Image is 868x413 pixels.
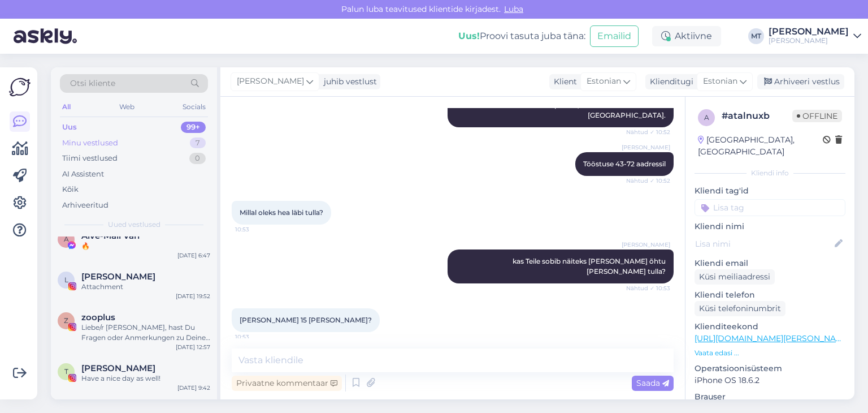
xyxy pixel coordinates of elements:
[9,76,31,98] img: Askly Logo
[695,185,845,197] p: Kliendi tag'id
[626,177,670,185] span: Nähtud ✓ 10:52
[62,169,104,180] div: AI Assistent
[70,78,115,89] span: Otsi kliente
[622,240,670,249] span: [PERSON_NAME]
[704,113,709,122] span: a
[695,375,845,386] p: iPhone OS 18.6.2
[81,322,210,343] div: Liebe/r [PERSON_NAME], hast Du Fragen oder Anmerkungen zu Deiner Bestellung? Bitte nutze unser Fo...
[626,128,670,136] span: Nähtud ✓ 10:52
[117,100,137,114] div: Web
[549,76,577,88] div: Klient
[695,391,845,403] p: Brauser
[695,348,845,358] p: Vaata edasi ...
[235,333,277,341] span: 10:53
[81,282,210,292] div: Attachment
[190,137,206,149] div: 7
[240,316,372,324] span: [PERSON_NAME] 15 [PERSON_NAME]?
[636,378,669,388] span: Saada
[583,160,666,168] span: Tööstuse 43-72 aadressil
[81,241,210,251] div: 🔥
[769,27,849,36] div: [PERSON_NAME]
[757,74,844,89] div: Arhiveeri vestlus
[695,168,845,178] div: Kliendi info
[240,208,323,217] span: Millal oleks hea läbi tulla?
[513,257,667,276] span: kas Teile sobib näiteks [PERSON_NAME] õhtu [PERSON_NAME] tulla?
[652,26,721,46] div: Aktiivne
[81,272,155,282] span: Laura Künnap
[81,363,155,373] span: TRIXIE Heimtierbedarf
[645,76,693,88] div: Klienditugi
[62,137,118,149] div: Minu vestlused
[695,269,775,285] div: Küsi meiliaadressi
[587,75,621,88] span: Estonian
[237,75,304,88] span: [PERSON_NAME]
[108,220,160,230] span: Uued vestlused
[189,153,206,164] div: 0
[792,110,842,122] span: Offline
[81,373,210,384] div: Have a nice day as well!
[62,122,77,133] div: Uus
[64,316,68,325] span: z
[698,134,823,158] div: [GEOGRAPHIC_DATA], [GEOGRAPHIC_DATA]
[626,284,670,292] span: Nähtud ✓ 10:53
[769,27,861,45] a: [PERSON_NAME][PERSON_NAME]
[695,257,845,269] p: Kliendi email
[62,200,108,211] div: Arhiveeritud
[590,25,639,47] button: Emailid
[748,28,764,44] div: MT
[622,143,670,152] span: [PERSON_NAME]
[769,36,849,45] div: [PERSON_NAME]
[62,184,79,195] div: Kõik
[458,29,585,43] div: Proovi tasuta juba täna:
[319,76,377,88] div: juhib vestlust
[64,367,68,376] span: T
[695,221,845,233] p: Kliendi nimi
[232,376,342,391] div: Privaatne kommentaar
[703,75,737,88] span: Estonian
[235,225,277,234] span: 10:53
[176,292,210,300] div: [DATE] 19:52
[695,238,832,250] input: Lisa nimi
[695,321,845,333] p: Klienditeekond
[181,122,206,133] div: 99+
[458,31,480,41] b: Uus!
[176,343,210,351] div: [DATE] 12:57
[501,4,527,14] span: Luba
[60,100,73,114] div: All
[722,109,792,123] div: # atalnuxb
[695,363,845,375] p: Operatsioonisüsteem
[64,235,69,243] span: A
[695,289,845,301] p: Kliendi telefon
[180,100,208,114] div: Socials
[695,301,785,316] div: Küsi telefoninumbrit
[64,276,68,284] span: L
[177,251,210,260] div: [DATE] 6:47
[62,153,118,164] div: Tiimi vestlused
[695,333,850,343] a: [URL][DOMAIN_NAME][PERSON_NAME]
[695,199,845,216] input: Lisa tag
[177,384,210,392] div: [DATE] 9:42
[81,312,115,322] span: zooplus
